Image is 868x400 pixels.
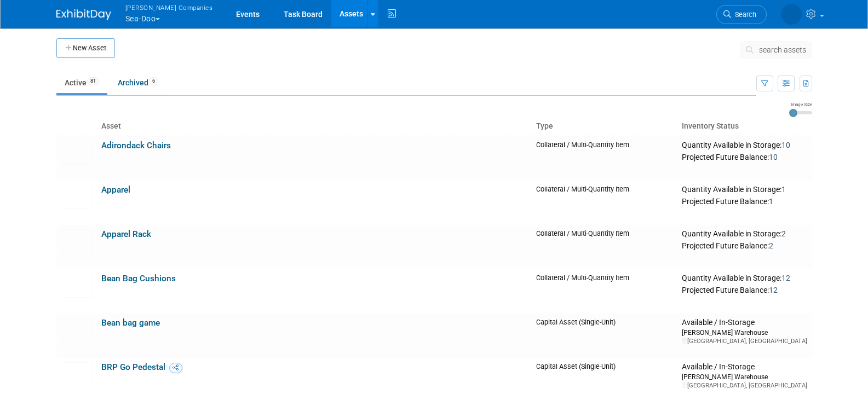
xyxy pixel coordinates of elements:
[125,2,213,13] span: [PERSON_NAME] Companies
[682,328,807,337] div: [PERSON_NAME] Warehouse
[149,77,158,85] span: 6
[682,150,807,163] div: Projected Future Balance:
[682,239,807,251] div: Projected Future Balance:
[682,283,807,295] div: Projected Future Balance:
[682,141,807,150] div: Quantity Available in Storage:
[731,10,756,19] span: Search
[56,72,107,93] a: Active81
[781,274,790,282] span: 12
[101,362,165,372] a: BRP Go Pedestal
[87,77,99,85] span: 81
[781,4,802,25] img: Stephanie Johnson
[532,136,677,181] td: Collateral / Multi-Quantity Item
[759,45,806,54] span: search assets
[769,153,778,161] span: 10
[740,41,812,59] button: search assets
[769,286,778,294] span: 12
[56,38,115,58] button: New Asset
[532,269,677,314] td: Collateral / Multi-Quantity Item
[682,362,807,372] div: Available / In-Storage
[682,195,807,207] div: Projected Future Balance:
[682,185,807,195] div: Quantity Available in Storage:
[532,181,677,225] td: Collateral / Multi-Quantity Item
[789,101,812,108] div: Image Size
[716,5,767,24] a: Search
[682,381,807,390] div: [GEOGRAPHIC_DATA], [GEOGRAPHIC_DATA]
[532,225,677,269] td: Collateral / Multi-Quantity Item
[97,117,532,136] th: Asset
[101,274,176,283] a: Bean Bag Cushions
[682,318,807,328] div: Available / In-Storage
[56,9,111,20] img: ExhibitDay
[101,141,171,150] a: Adirondack Chairs
[532,314,677,358] td: Capital Asset (Single-Unit)
[682,229,807,239] div: Quantity Available in Storage:
[101,318,160,328] a: Bean bag game
[781,185,786,194] span: 1
[781,229,786,238] span: 2
[769,197,773,206] span: 1
[110,72,166,93] a: Archived6
[532,117,677,136] th: Type
[781,141,790,149] span: 10
[682,274,807,283] div: Quantity Available in Storage:
[682,337,807,345] div: [GEOGRAPHIC_DATA], [GEOGRAPHIC_DATA]
[101,185,130,195] a: Apparel
[682,372,807,381] div: [PERSON_NAME] Warehouse
[101,229,151,239] a: Apparel Rack
[769,241,773,250] span: 2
